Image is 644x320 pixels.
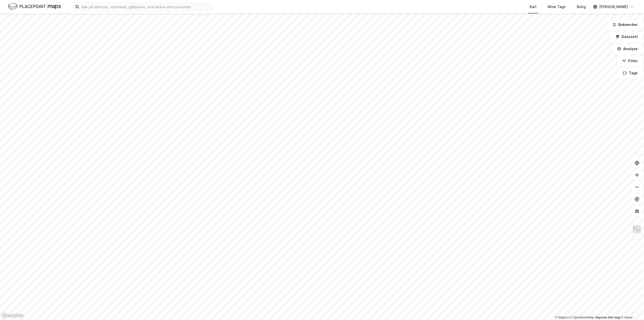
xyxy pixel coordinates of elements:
[79,3,214,11] input: Søk på adresse, matrikkel, gårdeiere, leietakere eller personer
[632,225,642,234] img: Z
[2,313,24,318] a: Mapbox homepage
[8,2,61,11] img: logo.f888ab2527a4732fd821a326f86c7f29.svg
[611,32,642,42] button: Datasett
[619,296,644,320] iframe: Chat Widget
[599,4,628,10] div: [PERSON_NAME]
[548,4,566,10] div: Mine Tags
[608,20,642,30] button: Bokmerker
[613,44,642,54] button: Analyse
[555,316,569,319] a: Mapbox
[570,316,594,319] a: OpenStreetMap
[530,4,537,10] div: Kart
[619,68,642,78] button: Tags
[577,4,586,10] div: Bolig
[618,56,642,66] button: Filter
[595,316,620,319] a: Improve this map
